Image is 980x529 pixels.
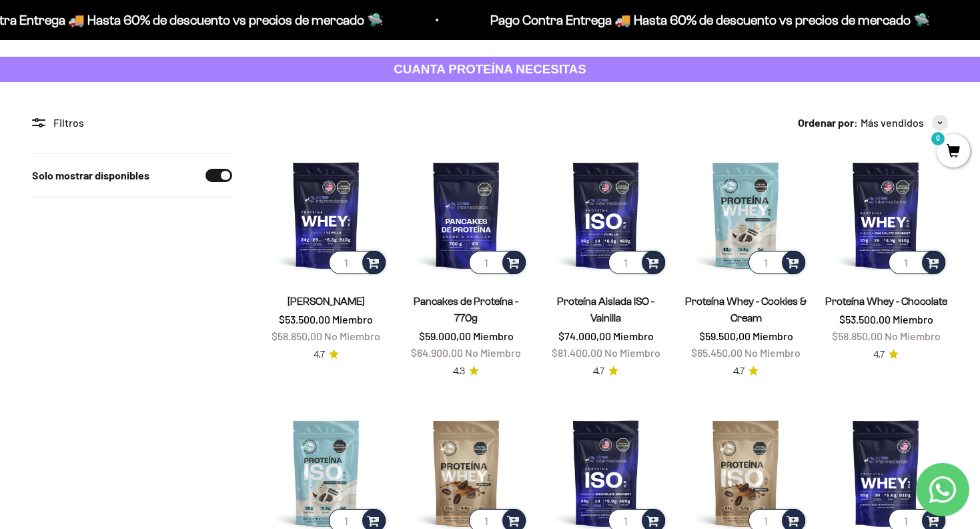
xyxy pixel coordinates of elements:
span: $53.500,00 [279,313,330,326]
div: Filtros [32,114,232,131]
span: 4.7 [873,348,885,362]
a: Proteína Whey - Cookies & Cream [685,296,807,324]
span: Miembro [893,313,933,326]
span: 4.7 [733,364,745,379]
a: 4.74.7 de 5.0 estrellas [593,364,618,379]
a: Proteína Aislada ISO - Vainilla [557,296,654,324]
strong: CUANTA PROTEÍNA NECESITAS [394,62,586,76]
span: 4.7 [593,364,604,379]
button: Más vendidos [861,114,948,131]
span: $65.450,00 [691,346,743,359]
p: Pago Contra Entrega 🚚 Hasta 60% de descuento vs precios de mercado 🛸 [490,9,930,31]
a: 4.74.7 de 5.0 estrellas [314,348,339,362]
a: 4.74.7 de 5.0 estrellas [873,348,899,362]
a: 4.74.7 de 5.0 estrellas [733,364,759,379]
span: Miembro [613,330,654,342]
label: Solo mostrar disponibles [32,167,149,184]
span: $58.850,00 [832,330,883,342]
span: Miembro [332,313,373,326]
span: $53.500,00 [839,313,891,326]
span: Más vendidos [861,114,924,131]
span: No Miembro [465,346,521,359]
span: No Miembro [885,330,941,342]
a: Pancakes de Proteína - 770g [414,296,518,324]
span: 4.7 [314,348,325,362]
a: 4.34.3 de 5.0 estrellas [453,364,479,379]
span: $74.000,00 [558,330,611,342]
a: Proteína Whey - Chocolate [825,296,947,307]
span: Ordenar por: [798,114,858,131]
span: $64.900,00 [411,346,463,359]
span: Miembro [473,330,514,342]
a: 0 [937,145,970,159]
span: No Miembro [604,346,660,359]
span: 4.3 [453,364,465,379]
span: $81.400,00 [552,346,602,359]
mark: 0 [930,131,946,147]
a: [PERSON_NAME] [288,296,365,307]
span: $59.000,00 [419,330,471,342]
span: $59.500,00 [699,330,751,342]
span: No Miembro [324,330,380,342]
span: $58.850,00 [272,330,322,342]
span: No Miembro [745,346,801,359]
span: Miembro [753,330,793,342]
